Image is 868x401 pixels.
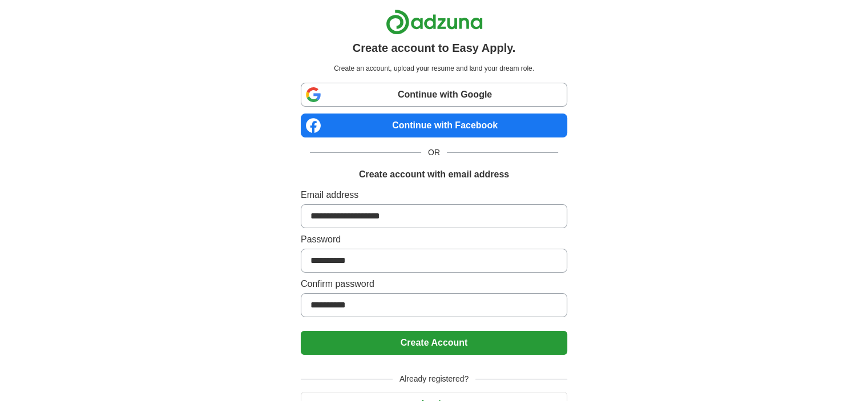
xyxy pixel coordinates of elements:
[301,277,567,291] label: Confirm password
[386,9,483,35] img: Adzuna logo
[421,147,447,159] span: OR
[301,188,567,202] label: Email address
[301,83,567,107] a: Continue with Google
[393,373,475,385] span: Already registered?
[353,39,516,56] h1: Create account to Easy Apply.
[301,233,567,246] label: Password
[301,114,567,137] a: Continue with Facebook
[359,168,509,181] h1: Create account with email address
[303,63,565,74] p: Create an account, upload your resume and land your dream role.
[301,331,567,355] button: Create Account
